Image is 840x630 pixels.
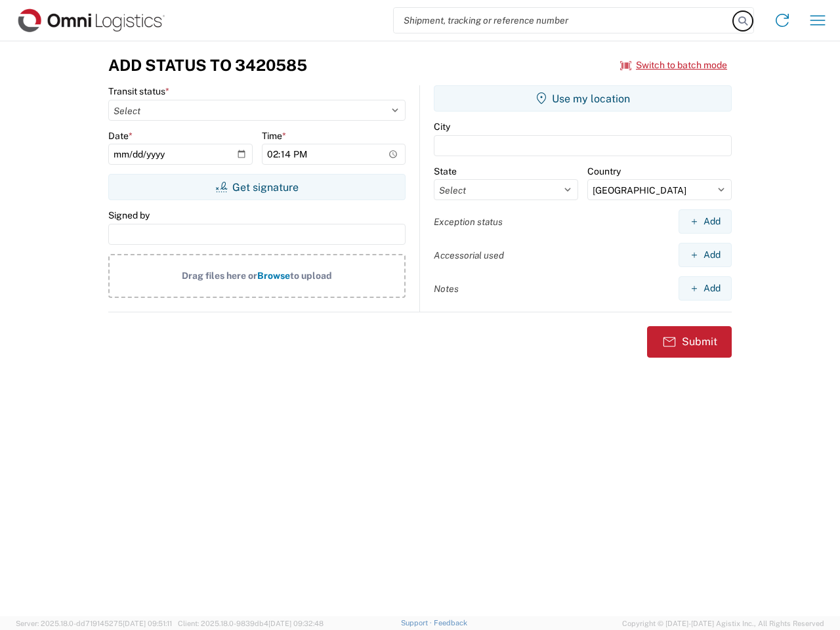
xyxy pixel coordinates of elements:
span: Copyright © [DATE]-[DATE] Agistix Inc., All Rights Reserved [622,618,824,629]
button: Switch to batch mode [620,54,727,76]
label: Notes [434,283,459,295]
button: Submit [647,326,732,358]
span: Client: 2025.18.0-9839db4 [178,619,324,627]
button: Use my location [434,85,732,112]
a: Support [401,619,434,627]
span: Drag files here or [182,270,257,281]
input: Shipment, tracking or reference number [394,8,734,33]
button: Add [679,243,732,267]
a: Feedback [434,619,467,627]
label: Signed by [108,209,150,221]
span: [DATE] 09:51:11 [123,619,172,627]
button: Get signature [108,174,406,200]
span: [DATE] 09:32:48 [268,619,324,627]
button: Add [679,209,732,234]
label: Accessorial used [434,249,504,261]
label: City [434,121,450,133]
label: Date [108,130,133,142]
label: State [434,165,457,177]
label: Time [262,130,286,142]
span: Browse [257,270,290,281]
button: Add [679,276,732,301]
label: Exception status [434,216,503,228]
h3: Add Status to 3420585 [108,56,307,75]
label: Transit status [108,85,169,97]
span: to upload [290,270,332,281]
label: Country [587,165,621,177]
span: Server: 2025.18.0-dd719145275 [16,619,172,627]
